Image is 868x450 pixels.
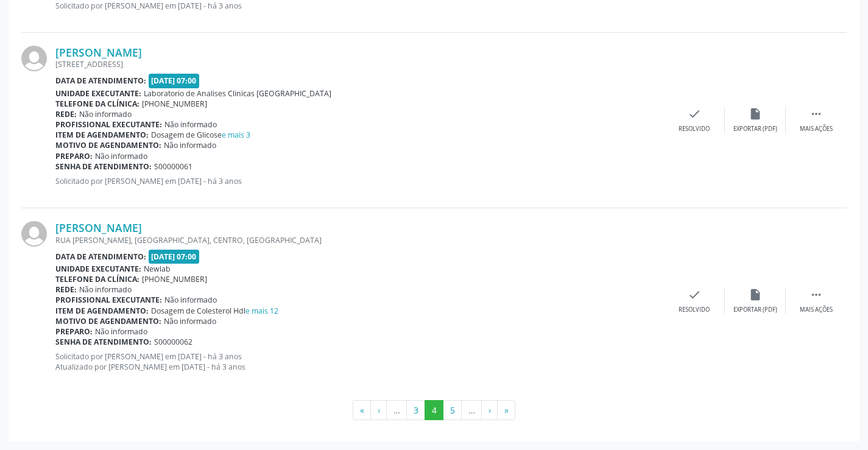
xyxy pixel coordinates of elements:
[55,140,161,150] b: Motivo de agendamento:
[164,140,216,150] span: Não informado
[55,337,152,347] b: Senha de atendimento:
[55,99,139,109] b: Telefone da clínica:
[55,130,149,140] b: Item de agendamento:
[55,316,161,326] b: Motivo de agendamento:
[142,99,207,109] span: [PHONE_NUMBER]
[21,221,47,247] img: img
[149,74,200,88] span: [DATE] 07:00
[55,264,141,274] b: Unidade executante:
[55,295,162,305] b: Profissional executante:
[95,326,147,337] span: Não informado
[164,295,217,305] span: Não informado
[55,274,139,284] b: Telefone da clínica:
[55,326,93,337] b: Preparo:
[79,284,132,295] span: Não informado
[149,250,200,264] span: [DATE] 07:00
[406,400,425,421] button: Go to page 3
[55,351,664,372] p: Solicitado por [PERSON_NAME] em [DATE] - há 3 anos Atualizado por [PERSON_NAME] em [DATE] - há 3 ...
[245,306,278,316] a: e mais 12
[55,151,93,161] b: Preparo:
[497,400,515,421] button: Go to last page
[144,264,171,274] span: Newlab
[679,306,710,314] div: Resolvido
[688,288,701,301] i: check
[733,125,777,133] div: Exportar (PDF)
[55,251,146,262] b: Data de atendimento:
[425,400,443,421] button: Go to page 4
[810,288,823,301] i: 
[21,46,47,71] img: img
[55,235,664,245] div: RUA [PERSON_NAME], [GEOGRAPHIC_DATA], CENTRO, [GEOGRAPHIC_DATA]
[481,400,498,421] button: Go to next page
[679,125,710,133] div: Resolvido
[810,107,823,121] i: 
[55,76,146,86] b: Data de atendimento:
[154,337,192,347] span: S00000062
[55,176,664,186] p: Solicitado por [PERSON_NAME] em [DATE] - há 3 anos
[55,161,152,172] b: Senha de atendimento:
[55,306,149,316] b: Item de agendamento:
[55,221,142,234] a: [PERSON_NAME]
[443,400,462,421] button: Go to page 5
[144,88,331,99] span: Laboratorio de Analises Clinicas [GEOGRAPHIC_DATA]
[55,119,162,130] b: Profissional executante:
[55,109,77,119] b: Rede:
[800,125,833,133] div: Mais ações
[142,274,207,284] span: [PHONE_NUMBER]
[370,400,387,421] button: Go to previous page
[800,306,833,314] div: Mais ações
[55,88,141,99] b: Unidade executante:
[95,151,147,161] span: Não informado
[55,59,664,69] div: [STREET_ADDRESS]
[55,46,142,59] a: [PERSON_NAME]
[21,400,847,421] ul: Pagination
[164,316,216,326] span: Não informado
[749,107,762,121] i: insert_drive_file
[733,306,777,314] div: Exportar (PDF)
[353,400,371,421] button: Go to first page
[749,288,762,301] i: insert_drive_file
[151,306,278,316] span: Dosagem de Colesterol Hdl
[55,284,77,295] b: Rede:
[154,161,192,172] span: S00000061
[164,119,217,130] span: Não informado
[151,130,250,140] span: Dosagem de Glicose
[688,107,701,121] i: check
[79,109,132,119] span: Não informado
[55,1,664,11] p: Solicitado por [PERSON_NAME] em [DATE] - há 3 anos
[222,130,250,140] a: e mais 3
